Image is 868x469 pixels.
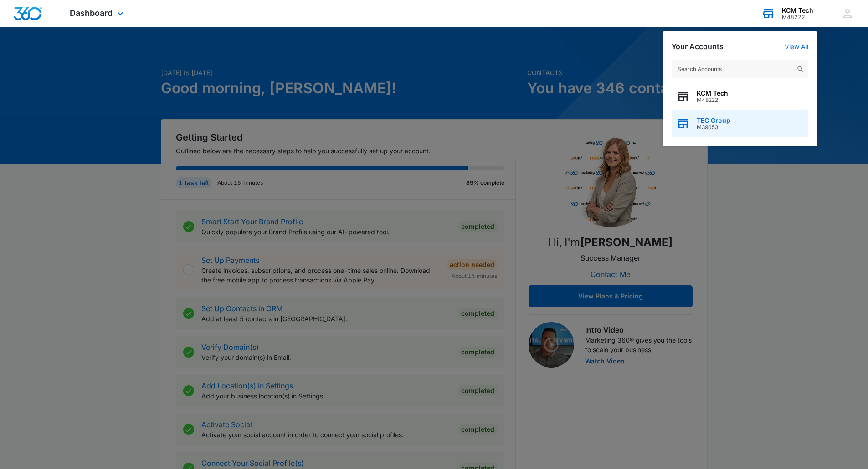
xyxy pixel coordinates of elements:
[785,43,808,50] a: View All
[672,60,808,78] input: Search Accounts
[672,110,808,137] button: TEC GroupM39053
[782,7,813,14] div: account name
[697,124,730,131] span: M39053
[672,83,808,110] button: KCM TechM48222
[70,8,113,18] span: Dashboard
[697,97,728,103] span: M48222
[697,117,730,124] span: TEC Group
[782,14,813,20] div: account id
[672,42,724,51] h2: Your Accounts
[697,90,728,97] span: KCM Tech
